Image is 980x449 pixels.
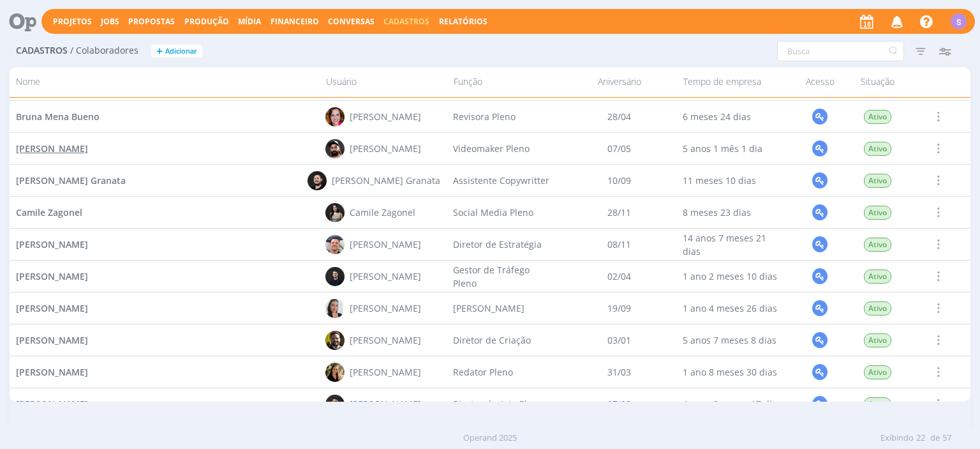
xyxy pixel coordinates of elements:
[350,270,422,283] div: [PERSON_NAME]
[562,165,677,196] div: 10/09
[562,324,677,356] div: 03/01
[562,133,677,164] div: 07/05
[16,142,88,155] span: [PERSON_NAME]
[16,365,88,379] a: [PERSON_NAME]
[326,299,345,318] img: C
[16,206,82,218] span: Camile Zagonel
[864,301,891,316] span: Ativo
[16,45,68,56] span: Cadastros
[677,324,792,356] div: 5 anos 7 meses 8 dias
[864,270,891,284] span: Ativo
[332,174,441,187] div: [PERSON_NAME] Granata
[447,229,562,260] div: Diretor de Estratégia
[562,261,677,292] div: 02/04
[562,356,677,388] div: 31/03
[447,197,562,228] div: Social Media Pleno
[677,261,792,292] div: 1 ano 2 meses 10 dias
[677,229,792,260] div: 14 anos 7 meses 21 dias
[562,229,677,260] div: 08/11
[562,101,677,132] div: 28/04
[16,333,88,347] a: [PERSON_NAME]
[308,171,327,190] img: B
[16,110,100,123] a: Bruna Mena Bueno
[16,238,88,251] a: [PERSON_NAME]
[16,206,82,219] a: Camile Zagonel
[864,174,891,188] span: Ativo
[864,142,891,156] span: Ativo
[447,101,562,132] div: Revisora Pleno
[447,356,562,388] div: Redator Pleno
[777,41,904,61] input: Busca
[447,293,562,324] div: [PERSON_NAME]
[16,270,88,283] a: [PERSON_NAME]
[792,71,849,93] div: Acesso
[151,45,202,58] button: +Adicionar
[350,110,422,123] div: [PERSON_NAME]
[383,16,429,27] span: Cadastros
[677,71,792,93] div: Tempo de empresa
[350,333,422,347] div: [PERSON_NAME]
[447,165,562,196] div: Assistente Copywritter
[326,395,345,414] img: D
[320,71,447,93] div: Usuário
[562,197,677,228] div: 28/11
[326,139,345,158] img: B
[350,206,416,219] div: Camile Zagonel
[562,388,677,420] div: 07/08
[864,397,891,411] span: Ativo
[677,165,792,196] div: 11 meses 10 dias
[864,206,891,220] span: Ativo
[128,16,175,27] span: Propostas
[184,16,229,27] a: Produção
[447,261,562,292] div: Gestor de Tráfego Pleno
[849,71,907,93] div: Situação
[439,16,487,27] a: Relatórios
[16,142,88,155] a: [PERSON_NAME]
[53,16,92,27] a: Projetos
[16,398,88,410] span: [PERSON_NAME]
[350,397,422,411] div: [PERSON_NAME]
[267,17,323,27] button: Financeiro
[951,13,967,29] div: S
[234,17,265,27] button: Mídia
[435,17,491,27] button: Relatórios
[447,71,562,93] div: Função
[16,334,88,346] span: [PERSON_NAME]
[864,110,891,124] span: Ativo
[328,16,375,27] a: Conversas
[562,293,677,324] div: 19/09
[350,365,422,379] div: [PERSON_NAME]
[677,293,792,324] div: 1 ano 4 meses 26 dias
[101,16,119,27] a: Jobs
[562,71,677,93] div: Aniversário
[864,365,891,379] span: Ativo
[16,174,126,186] span: [PERSON_NAME] Granata
[447,133,562,164] div: Videomaker Pleno
[864,333,891,347] span: Ativo
[864,238,891,252] span: Ativo
[350,142,422,155] div: [PERSON_NAME]
[326,203,345,222] img: C
[271,16,319,27] span: Financeiro
[880,432,914,445] span: Exibindo
[326,267,345,286] img: C
[238,16,261,27] a: Mídia
[916,432,925,445] span: 22
[326,107,345,126] img: B
[930,432,940,445] span: de
[70,45,138,56] span: / Colaboradores
[16,301,88,315] a: [PERSON_NAME]
[326,235,345,254] img: C
[380,17,433,27] button: Cadastros
[677,356,792,388] div: 1 ano 8 meses 30 dias
[677,101,792,132] div: 6 meses 24 dias
[350,238,422,251] div: [PERSON_NAME]
[16,302,88,314] span: [PERSON_NAME]
[16,110,100,123] span: Bruna Mena Bueno
[950,10,967,33] button: S
[156,45,163,58] span: +
[181,17,233,27] button: Produção
[97,17,123,27] button: Jobs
